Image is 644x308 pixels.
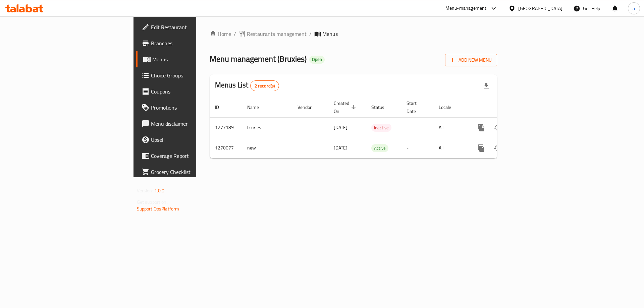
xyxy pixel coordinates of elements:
[371,144,388,152] span: Active
[439,103,460,111] span: Locale
[468,97,543,118] th: Actions
[151,87,236,96] span: Coupons
[445,54,497,66] button: Add New Menu
[151,71,236,79] span: Choice Groups
[309,57,325,62] span: Open
[137,204,179,213] a: Support.OpsPlatform
[322,30,338,38] span: Menus
[401,117,433,138] td: -
[407,99,425,115] span: Start Date
[401,138,433,158] td: -
[151,104,236,112] span: Promotions
[371,144,388,152] div: Active
[309,56,325,64] div: Open
[518,5,562,12] div: [GEOGRAPHIC_DATA]
[152,55,236,63] span: Menus
[334,143,347,152] span: [DATE]
[136,100,241,116] a: Promotions
[371,103,393,111] span: Status
[210,97,543,159] table: enhanced table
[136,164,241,180] a: Grocery Checklist
[489,140,505,156] button: Change Status
[136,116,241,132] a: Menu disclaimer
[251,83,279,89] span: 2 record(s)
[151,23,236,31] span: Edit Restaurant
[137,186,153,195] span: Version:
[489,120,505,136] button: Change Status
[334,123,347,132] span: [DATE]
[210,30,497,38] nav: breadcrumb
[215,103,228,111] span: ID
[478,78,494,94] div: Export file
[247,103,268,111] span: Name
[473,140,489,156] button: more
[136,148,241,164] a: Coverage Report
[247,30,307,38] span: Restaurants management
[239,30,307,38] a: Restaurants management
[250,80,279,91] div: Total records count
[298,103,320,111] span: Vendor
[473,120,489,136] button: more
[136,132,241,148] a: Upsell
[151,39,236,47] span: Branches
[151,120,236,128] span: Menu disclaimer
[433,138,468,158] td: All
[151,152,236,160] span: Coverage Report
[151,168,236,176] span: Grocery Checklist
[242,117,292,138] td: bruxies
[136,67,241,83] a: Choice Groups
[136,51,241,67] a: Menus
[450,56,492,64] span: Add New Menu
[445,4,487,12] div: Menu-management
[154,186,165,195] span: 1.0.0
[136,83,241,100] a: Coupons
[242,138,292,158] td: new
[210,51,307,66] span: Menu management ( Bruxies )
[215,80,279,91] h2: Menus List
[309,30,312,38] li: /
[371,124,391,132] div: Inactive
[633,5,635,12] span: a
[371,124,391,132] span: Inactive
[136,19,241,35] a: Edit Restaurant
[137,198,168,206] span: Get support on:
[151,136,236,144] span: Upsell
[136,35,241,51] a: Branches
[433,117,468,138] td: All
[334,99,358,115] span: Created On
